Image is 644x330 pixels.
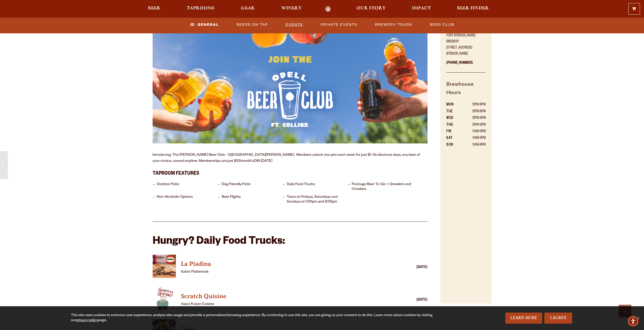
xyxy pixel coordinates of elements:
[145,6,164,12] a: Beer
[446,102,460,108] th: MON
[187,6,215,10] span: Taprooms
[181,269,385,275] p: Italian Flatbreads
[235,19,270,31] a: Beers on Tap
[373,19,414,31] a: Brewery Tours
[412,6,431,10] span: Impact
[222,182,284,192] li: Dog Friendly Patio
[287,195,349,205] li: Tours on Fridays, Saturdays and Sundays at 1:00pm and 3:00pm
[153,255,176,281] a: View La Piadina details (opens in a new window)
[153,287,176,313] a: View Scratch Quisine details (opens in a new window)
[181,291,385,301] a: View Scratch Quisine details (opens in a new window)
[157,195,219,205] li: Non-Alcoholic Options
[352,182,414,192] li: Package Beer To-Go + Growlers and Crowlers
[238,6,258,12] a: Gear
[188,19,221,31] a: General
[181,259,385,269] a: View La Piadina details (opens in a new window)
[544,313,572,324] a: I Agree
[153,152,428,164] p: Introducing: The [PERSON_NAME] Beer Club – [GEOGRAPHIC_DATA][PERSON_NAME]. Members unlock one pin...
[241,6,255,10] span: Gear
[457,6,489,10] span: Beer Finder
[252,159,272,163] a: JOIN [DATE]
[460,128,485,135] td: 11AM-9PM
[387,265,428,271] div: [DATE]
[446,115,460,122] th: WED
[181,260,385,268] h4: La Piadina
[628,316,639,327] div: Accessibility Menu
[446,57,485,73] p: [PHONE_NUMBER]
[319,19,359,31] a: Private Events
[454,6,492,12] a: Beer Finder
[505,313,543,324] a: Learn More
[446,135,460,142] th: SAT
[460,108,485,115] td: 12PM-8PM
[284,19,305,31] a: Events
[183,6,218,12] a: Taprooms
[446,142,460,148] th: SUN
[153,236,428,248] h2: Hungry? Daily Food Trucks:
[446,30,485,57] p: Fort [PERSON_NAME] Brewery [STREET_ADDRESS][PERSON_NAME]
[446,108,460,115] th: TUE
[619,305,631,317] a: Scroll to top
[446,122,460,128] th: THU
[181,301,385,307] p: Asian Fusion Cuisine
[281,6,302,10] span: Winery
[428,19,456,31] a: Beer Club
[148,6,160,10] span: Beer
[222,195,284,205] li: Beer Flights
[71,313,442,323] div: This site uses cookies to enhance user experience, analyze site usage and provide a personalized ...
[76,319,98,323] a: privacy policy
[319,6,338,12] a: Odell Home
[460,142,485,148] td: 11AM-8PM
[153,255,176,278] img: thumbnail food truck
[357,6,386,10] span: Our Story
[157,182,219,192] li: Outdoor Patio
[181,292,385,300] h4: Scratch Quisine
[460,115,485,122] td: 12PM-9PM
[153,287,176,310] img: thumbnail food truck
[278,6,305,12] a: Winery
[409,6,434,12] a: Impact
[446,81,485,102] h5: Brewhouse Hours
[460,122,485,128] td: 12PM-9PM
[460,102,485,108] td: 12PM-8PM
[446,128,460,135] th: FRI
[387,297,428,303] div: [DATE]
[287,182,349,192] li: Daily Food Trucks
[153,168,428,178] h3: Taproom Features
[460,135,485,142] td: 11AM-9PM
[353,6,389,12] a: Our Story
